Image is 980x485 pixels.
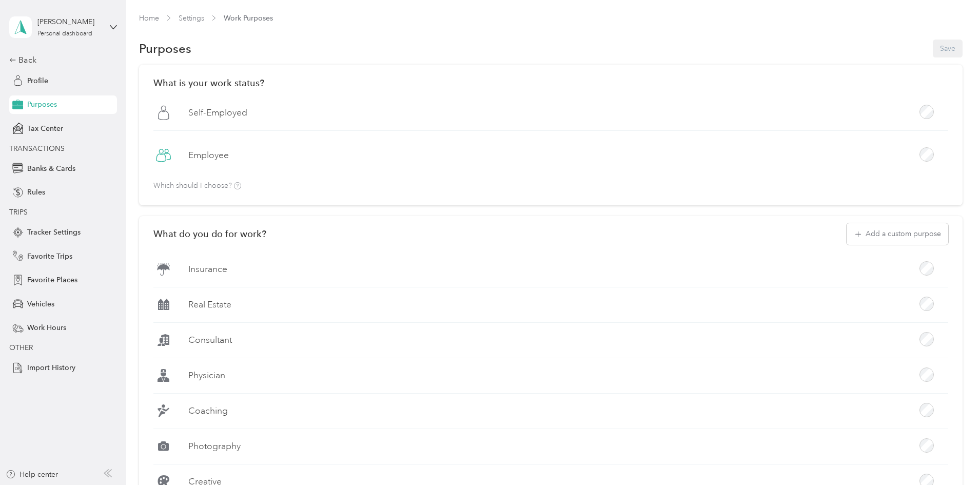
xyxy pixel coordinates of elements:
div: Personal dashboard [37,31,92,37]
span: Banks & Cards [27,163,75,174]
label: Insurance [188,263,227,276]
label: Real Estate [188,298,231,311]
a: Settings [179,14,204,23]
span: Favorite Trips [27,251,72,262]
span: Tracker Settings [27,227,81,238]
p: Which should I choose? [153,182,241,190]
label: Self-Employed [188,106,247,119]
span: TRANSACTIONS [9,144,65,153]
button: Help center [6,469,58,480]
iframe: Everlance-gr Chat Button Frame [923,428,980,485]
span: Rules [27,187,45,198]
span: OTHER [9,343,33,352]
span: Work Purposes [224,13,273,24]
span: Purposes [27,99,57,110]
label: Coaching [188,404,228,417]
a: Home [139,14,159,23]
h2: What is your work status? [153,77,948,88]
label: Employee [188,149,229,162]
label: Photography [188,440,241,453]
span: Profile [27,75,48,86]
div: Back [9,54,112,66]
div: [PERSON_NAME] [37,16,102,27]
span: Work Hours [27,322,66,333]
span: Vehicles [27,299,54,309]
span: TRIPS [9,208,28,217]
label: Consultant [188,334,232,346]
h2: What do you do for work? [153,228,266,239]
label: Physician [188,369,225,382]
h1: Purposes [139,43,191,54]
button: Add a custom purpose [847,223,948,245]
span: Favorite Places [27,275,77,285]
span: Tax Center [27,123,63,134]
span: Import History [27,362,75,373]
